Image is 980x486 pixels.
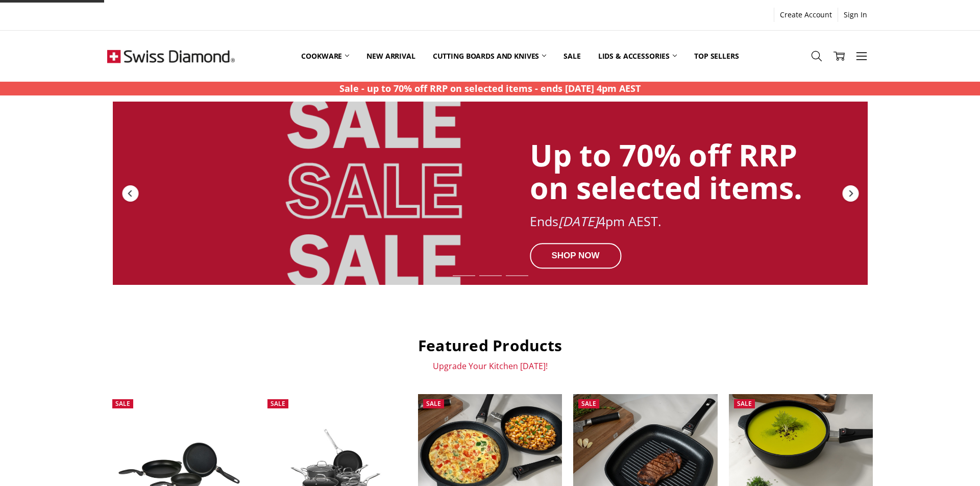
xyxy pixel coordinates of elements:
div: Previous [121,184,139,202]
div: Ends 4pm AEST. [530,214,803,229]
div: Slide 3 of 7 [503,269,530,282]
span: Sale [581,399,596,408]
img: Free Shipping On Every Order [107,31,235,82]
p: Upgrade Your Kitchen [DATE]! [107,361,873,371]
a: Lids & Accessories [590,33,685,79]
div: SHOP NOW [530,243,621,269]
strong: Sale - up to 70% off RRP on selected items - ends [DATE] 4pm AEST [339,82,641,94]
a: Create Account [774,8,838,22]
a: Sign In [838,8,873,22]
div: Slide 2 of 7 [477,269,503,282]
h2: Featured Products [107,336,873,355]
a: Cutting boards and knives [424,33,555,79]
span: Sale [426,399,441,408]
a: Top Sellers [685,33,747,79]
a: Sale [555,33,589,79]
div: Up to 70% off RRP on selected items. [530,138,803,205]
div: Slide 1 of 7 [450,269,477,282]
a: New arrival [358,33,424,79]
span: Sale [737,399,752,408]
div: Next [841,184,860,202]
span: Sale [271,399,285,408]
span: Sale [115,399,130,408]
em: [DATE] [558,212,598,230]
a: Cookware [292,33,358,79]
a: Redirect to https://swissdiamond.com.au/cookware/shop-by-collection/premium-steel-dlx/ [113,102,868,285]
